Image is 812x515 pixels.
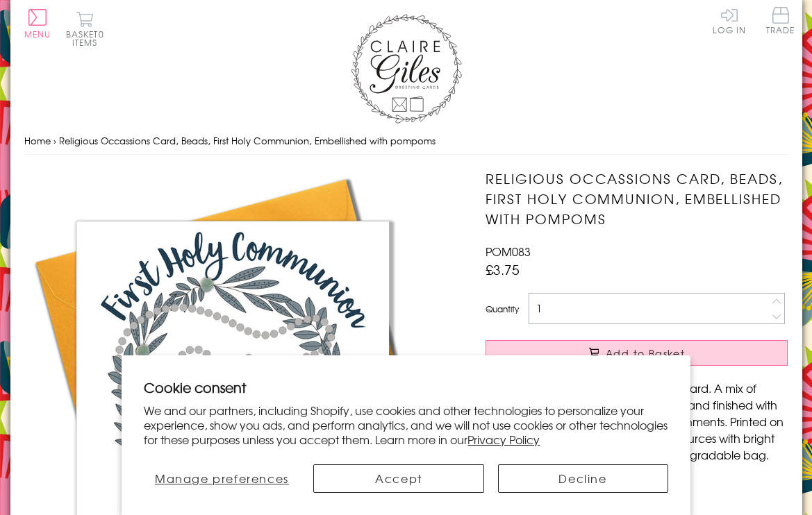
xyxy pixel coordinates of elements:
a: Trade [766,7,795,37]
span: £3.75 [486,260,520,279]
button: Menu [24,9,51,38]
button: Decline [498,464,668,493]
p: We and our partners, including Shopify, use cookies and other technologies to personalize your ex... [144,403,668,446]
span: Trade [766,7,795,34]
span: Manage preferences [155,470,289,487]
button: Basket0 items [66,11,104,47]
span: POM083 [486,243,531,260]
img: Claire Giles Greetings Cards [351,14,462,124]
button: Manage preferences [144,464,299,493]
span: Menu [24,28,51,40]
button: Accept [313,464,483,493]
a: Privacy Policy [467,431,540,448]
a: Log In [713,7,746,34]
a: Home [24,134,51,147]
label: Quantity [486,303,519,315]
span: Religious Occassions Card, Beads, First Holy Communion, Embellished with pompoms [59,134,436,147]
h1: Religious Occassions Card, Beads, First Holy Communion, Embellished with pompoms [486,169,788,228]
h2: Cookie consent [144,378,668,397]
span: › [53,134,56,147]
span: 0 items [72,28,104,49]
nav: breadcrumbs [24,127,788,155]
span: Add to Basket [606,346,685,360]
button: Add to Basket [486,340,788,366]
